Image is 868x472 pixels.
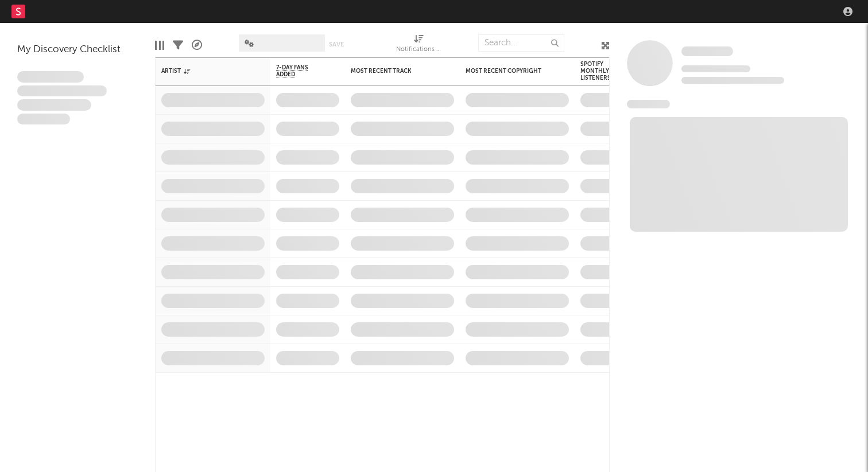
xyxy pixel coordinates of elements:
[17,71,84,83] span: Lorem ipsum dolor
[681,46,733,57] a: Some Artist
[329,41,344,48] button: Save
[478,34,564,52] input: Search...
[351,68,437,75] div: Most Recent Track
[155,29,164,62] div: Edit Columns
[17,85,107,97] span: Integer aliquet in purus et
[17,99,91,111] span: Praesent ac interdum
[681,65,750,72] span: Tracking Since: [DATE]
[161,68,247,75] div: Artist
[17,43,138,57] div: My Discovery Checklist
[627,100,670,108] span: News Feed
[466,68,552,75] div: Most Recent Copyright
[396,43,442,57] div: Notifications (Artist)
[192,29,202,62] div: A&R Pipeline
[396,29,442,62] div: Notifications (Artist)
[276,64,322,78] span: 7-Day Fans Added
[580,61,621,81] div: Spotify Monthly Listeners
[17,114,70,125] span: Aliquam viverra
[681,46,733,56] span: Some Artist
[681,77,784,84] span: 0 fans last week
[173,29,183,62] div: Filters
